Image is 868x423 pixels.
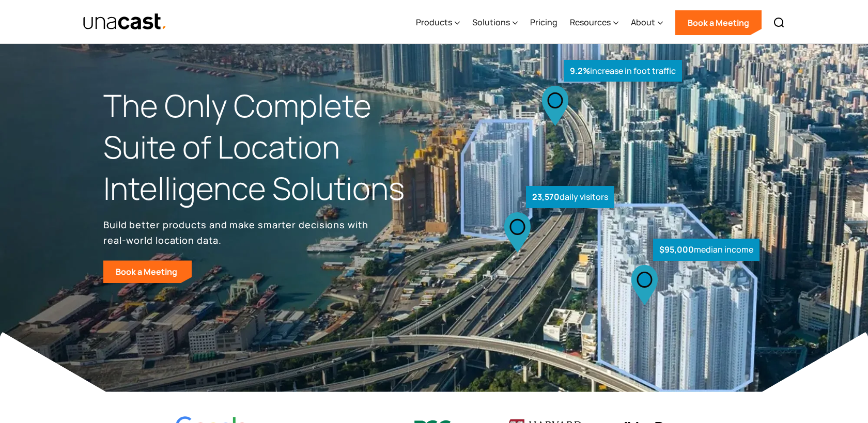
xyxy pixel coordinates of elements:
[653,239,760,261] div: median income
[103,260,192,283] a: Book a Meeting
[83,13,167,31] a: home
[570,16,611,28] div: Resources
[103,217,372,248] p: Build better products and make smarter decisions with real-world location data.
[570,65,590,76] strong: 9.2%
[472,2,518,44] div: Solutions
[773,17,785,29] img: Search icon
[416,16,452,28] div: Products
[103,85,434,209] h1: The Only Complete Suite of Location Intelligence Solutions
[659,244,694,255] strong: $95,000
[675,10,762,35] a: Book a Meeting
[472,16,510,28] div: Solutions
[530,2,557,44] a: Pricing
[631,16,655,28] div: About
[416,2,460,44] div: Products
[526,186,614,208] div: daily visitors
[83,13,167,31] img: Unacast text logo
[570,2,618,44] div: Resources
[631,2,663,44] div: About
[564,60,682,82] div: increase in foot traffic
[532,191,560,202] strong: 23,570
